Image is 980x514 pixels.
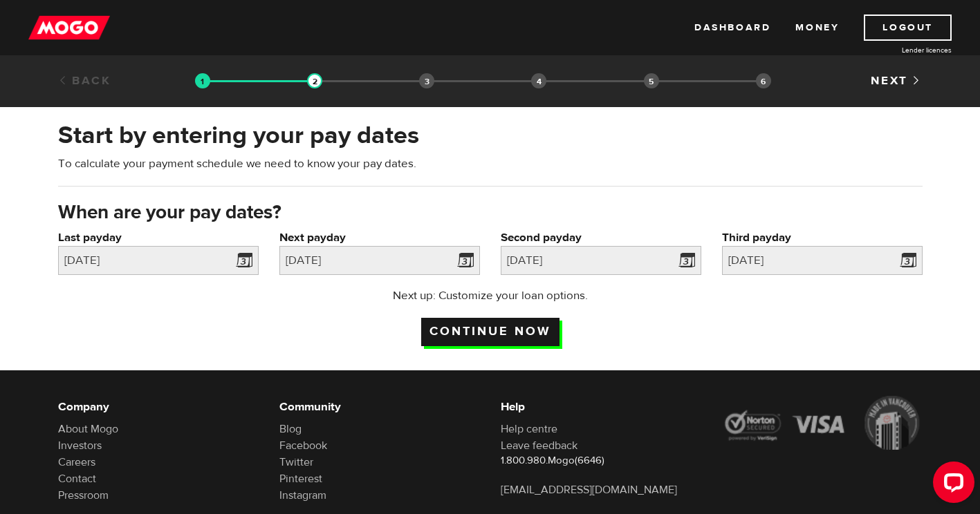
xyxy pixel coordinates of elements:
a: Dashboard [694,15,770,41]
label: Third payday [722,229,923,246]
label: Second payday [501,229,701,246]
iframe: LiveChat chat widget [922,456,980,514]
a: Instagram [279,488,326,502]
a: Leave feedback [501,439,577,453]
h2: Start by entering your pay dates [58,121,923,150]
a: Help centre [501,422,557,436]
input: Continue now [421,318,560,346]
a: Logout [864,15,952,41]
a: Back [58,73,111,88]
h6: Company [58,399,259,415]
img: mogo_logo-11ee424be714fa7cbb0f0f49df9e16ec.png [28,15,110,41]
a: Facebook [279,439,327,453]
a: About Mogo [58,422,118,436]
h6: Community [279,399,480,415]
label: Next payday [279,229,480,246]
a: Contact [58,472,96,486]
img: legal-icons-92a2ffecb4d32d839781d1b4e4802d7b.png [722,396,923,450]
h3: When are your pay dates? [58,202,923,224]
a: Lender licences [848,45,952,55]
a: Investors [58,439,102,453]
a: Money [795,15,839,41]
h6: Help [501,399,701,415]
a: Pressroom [58,488,109,502]
a: [EMAIL_ADDRESS][DOMAIN_NAME] [501,483,677,497]
img: transparent-188c492fd9eaac0f573672f40bb141c2.gif [195,73,210,88]
a: Careers [58,455,95,469]
a: Twitter [279,455,313,469]
a: Blog [279,422,302,436]
label: Last payday [58,229,259,246]
img: transparent-188c492fd9eaac0f573672f40bb141c2.gif [307,73,322,88]
a: Next [871,73,922,88]
p: To calculate your payment schedule we need to know your pay dates. [58,155,923,172]
p: 1.800.980.Mogo(6646) [501,454,701,468]
a: Pinterest [279,472,322,486]
p: Next up: Customize your loan options. [353,287,627,304]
